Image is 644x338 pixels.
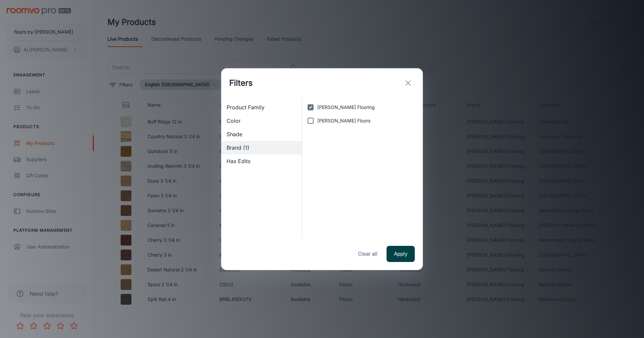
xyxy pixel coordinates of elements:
span: Color [227,117,296,125]
button: exit [401,76,415,90]
div: Color [221,114,302,127]
span: Shade [227,130,296,138]
span: Brand (1) [227,144,296,152]
span: [PERSON_NAME] Flooring [317,104,375,111]
button: Apply [387,246,415,262]
button: Clear all [354,246,381,262]
div: Product Family [221,101,302,114]
div: Brand (1) [221,141,302,154]
span: Has Edits [227,157,296,165]
span: [PERSON_NAME] Floors [317,117,370,124]
div: Shade [221,127,302,141]
div: Has Edits [221,154,302,168]
h1: Filters [229,77,253,89]
span: Product Family [227,103,296,111]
